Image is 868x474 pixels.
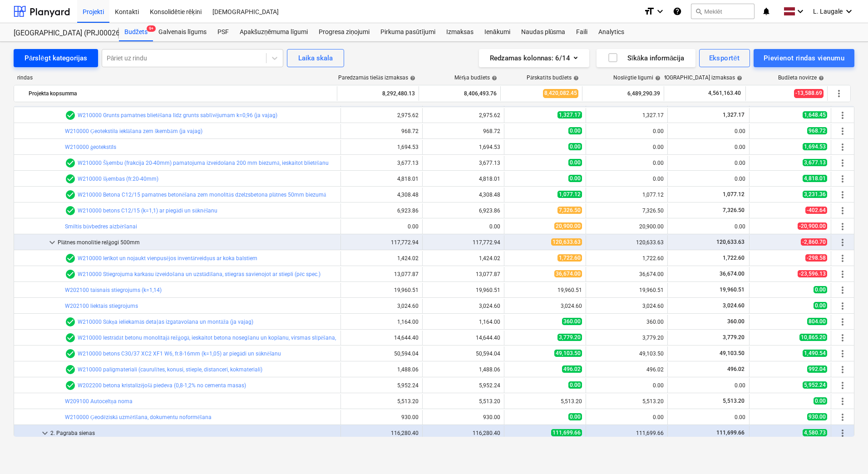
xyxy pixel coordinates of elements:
[837,364,848,375] span: Vairāk darbību
[722,191,745,197] span: 1,077.12
[568,413,582,420] span: 0.00
[837,126,848,137] span: Vairāk darbību
[807,318,827,325] span: 804.00
[590,239,664,246] div: 120,633.63
[803,143,827,150] span: 1,694.53
[527,74,579,81] div: Pārskatīts budžets
[408,75,415,81] span: help
[557,254,582,262] span: 1,722.60
[234,23,313,41] a: Apakšuzņēmuma līgumi
[65,144,116,150] a: W210000 ģeotekstīls
[837,380,848,391] span: Vairāk darbību
[345,382,419,389] div: 5,952.24
[590,430,664,436] div: 111,699.66
[607,52,685,64] div: Sīkāka informācija
[837,332,848,343] span: Vairāk darbību
[65,128,202,134] a: W210000 Ģeotekstila ieklāšana zem škembām (ja vajag)
[65,364,76,375] span: Rindas vienumam ir 1 PSF
[78,255,257,262] a: W210000 Ierīkot un nojaukt vienpusējos inventārveidņus ar koka balstiem
[722,112,745,118] span: 1,327.17
[653,74,742,81] div: [DEMOGRAPHIC_DATA] izmaksas
[801,238,827,246] span: -2,860.70
[590,223,664,230] div: 20,900.00
[557,111,582,118] span: 1,327.17
[803,381,827,389] span: 5,952.24
[78,366,262,373] a: W210000 palīgmateriali (caurulītes, konusi, stieple, distanceri, kokmateriali)
[426,319,500,325] div: 1,164.00
[814,286,827,293] span: 0.00
[655,6,666,17] i: keyboard_arrow_down
[345,287,419,293] div: 19,960.51
[287,49,344,67] button: Laika skala
[426,398,500,405] div: 5,513.20
[345,430,419,436] div: 116,280.40
[715,239,745,245] span: 120,633.63
[837,301,848,311] span: Vairāk darbību
[590,112,664,118] div: 1,327.17
[837,348,848,359] span: Vairāk darbību
[65,332,76,343] span: Rindas vienumam ir 1 PSF
[78,112,277,118] a: W210000 Grunts pamatnes blietēšana līdz grunts sablīvējumam k=0,96 (ja vajag)
[426,207,500,214] div: 6,923.86
[837,173,848,184] span: Vairāk darbību
[833,88,844,99] span: Vairāk darbību
[426,160,500,166] div: 3,677.13
[426,176,500,182] div: 4,818.01
[78,192,326,198] a: W210000 Betona C12/15 pamatnes betonēšana zem monolītās dzelzsbetona plātnes 50mm biezumā
[543,89,578,98] span: 8,420,082.45
[590,128,664,134] div: 0.00
[590,319,664,325] div: 360.00
[805,254,827,262] span: -298.58
[571,23,593,41] a: Faili
[762,6,771,17] i: notifications
[794,89,824,98] span: -13,588.69
[817,75,824,81] span: help
[345,319,419,325] div: 1,164.00
[590,351,664,357] div: 49,103.50
[590,366,664,373] div: 496.02
[754,49,854,67] button: Pievienot rindas vienumu
[837,158,848,168] span: Vairāk darbību
[590,303,664,309] div: 3,024.60
[345,223,419,230] div: 0.00
[212,23,234,41] a: PSF
[837,316,848,327] span: Vairāk darbību
[814,397,827,405] span: 0.00
[807,413,827,420] span: 930.00
[795,6,806,17] i: keyboard_arrow_down
[554,270,582,277] span: 36,674.00
[722,398,745,404] span: 5,513.20
[814,302,827,309] span: 0.00
[807,365,827,373] span: 992.04
[313,23,375,41] div: Progresa ziņojumi
[586,86,660,101] div: 6,489,290.39
[837,269,848,280] span: Vairāk darbību
[426,430,500,436] div: 116,280.40
[590,382,664,389] div: 0.00
[345,366,419,373] div: 1,488.06
[147,25,156,32] span: 9+
[562,365,582,373] span: 496.02
[345,207,419,214] div: 6,923.86
[673,6,682,17] i: Zināšanu pamats
[719,350,745,356] span: 49,103.50
[426,271,500,277] div: 13,077.87
[345,192,419,198] div: 4,308.48
[837,142,848,153] span: Vairāk darbību
[426,192,500,198] div: 4,308.48
[508,287,582,293] div: 19,960.51
[426,382,500,389] div: 5,952.24
[508,398,582,405] div: 5,513.20
[375,23,441,41] div: Pirkuma pasūtījumi
[722,207,745,213] span: 7,326.50
[613,74,661,81] div: Noslēgtie līgumi
[568,175,582,182] span: 0.00
[426,112,500,118] div: 2,975.62
[454,74,497,81] div: Mērķa budžets
[726,366,745,372] span: 496.02
[426,335,500,341] div: 14,644.40
[441,23,479,41] a: Izmaksas
[837,205,848,216] span: Vairāk darbību
[837,189,848,200] span: Vairāk darbību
